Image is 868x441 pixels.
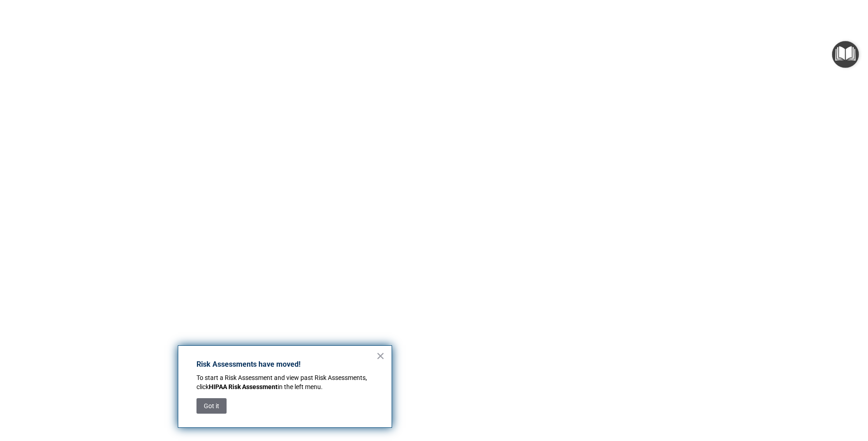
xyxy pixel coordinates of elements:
[832,41,859,68] button: Open Resource Center
[196,360,300,369] strong: Risk Assessments have moved!
[196,374,368,390] span: To start a Risk Assessment and view past Risk Assessments, click
[196,398,227,414] button: Got it
[278,383,323,390] span: in the left menu.
[376,349,385,363] button: Close
[209,383,278,390] strong: HIPAA Risk Assessment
